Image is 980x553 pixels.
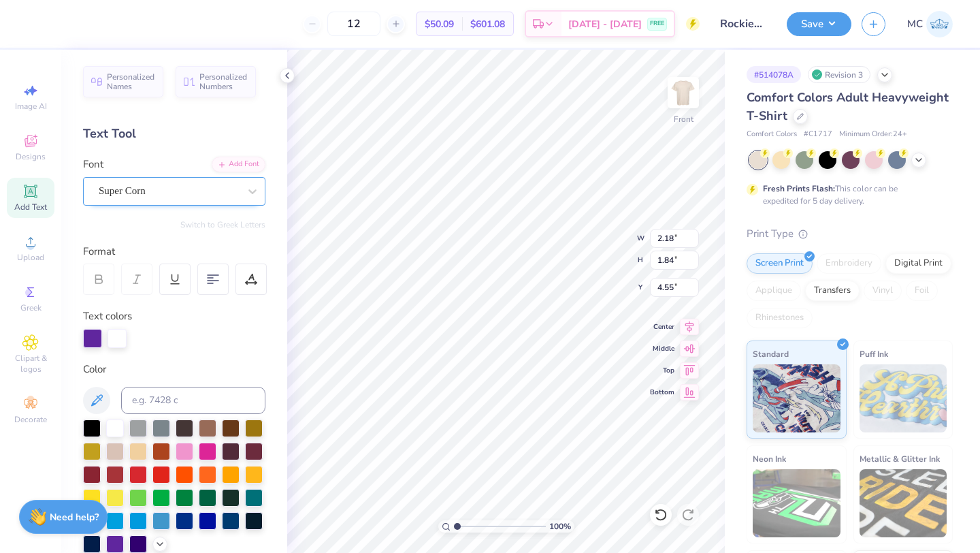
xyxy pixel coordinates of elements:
[763,183,930,207] div: This color can be expedited for 5 day delivery.
[906,281,938,301] div: Foil
[753,364,840,432] img: Standard
[470,17,505,31] span: $601.08
[83,157,103,172] label: Font
[650,19,664,29] span: FREE
[107,72,155,91] span: Personalized Names
[907,16,923,32] span: MC
[763,183,835,194] strong: Fresh Prints Flash:
[7,353,54,375] span: Clipart & logos
[650,388,674,397] span: Bottom
[568,17,642,31] span: [DATE] - [DATE]
[817,253,881,274] div: Embroidery
[16,151,46,162] span: Designs
[860,469,947,537] img: Metallic & Glitter Ink
[674,113,693,125] div: Front
[747,308,813,328] div: Rhinestones
[549,520,571,533] span: 100 %
[212,157,265,172] div: Add Font
[20,302,42,313] span: Greek
[650,366,674,375] span: Top
[860,347,888,361] span: Puff Ink
[747,281,801,301] div: Applique
[83,125,265,143] div: Text Tool
[650,322,674,332] span: Center
[15,101,47,112] span: Image AI
[121,387,265,414] input: e.g. 7428 c
[860,452,940,466] span: Metallic & Glitter Ink
[710,10,777,37] input: Untitled Design
[864,281,902,301] div: Vinyl
[83,244,267,259] div: Format
[50,511,99,524] strong: Need help?
[860,364,947,432] img: Puff Ink
[808,66,870,83] div: Revision 3
[83,309,132,324] label: Text colors
[805,281,860,301] div: Transfers
[17,252,44,263] span: Upload
[747,66,801,83] div: # 514078A
[804,129,832,140] span: # C1717
[747,89,949,124] span: Comfort Colors Adult Heavyweight T-Shirt
[199,72,248,91] span: Personalized Numbers
[753,347,789,361] span: Standard
[787,12,851,36] button: Save
[747,129,797,140] span: Comfort Colors
[885,253,951,274] div: Digital Print
[926,11,953,37] img: Maddy Clark
[839,129,907,140] span: Minimum Order: 24 +
[83,362,265,377] div: Color
[747,226,953,242] div: Print Type
[327,12,380,36] input: – –
[14,414,47,425] span: Decorate
[907,11,953,37] a: MC
[425,17,454,31] span: $50.09
[753,452,786,466] span: Neon Ink
[14,202,47,212] span: Add Text
[670,79,697,106] img: Front
[747,253,813,274] div: Screen Print
[180,219,265,230] button: Switch to Greek Letters
[753,469,840,537] img: Neon Ink
[650,344,674,353] span: Middle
